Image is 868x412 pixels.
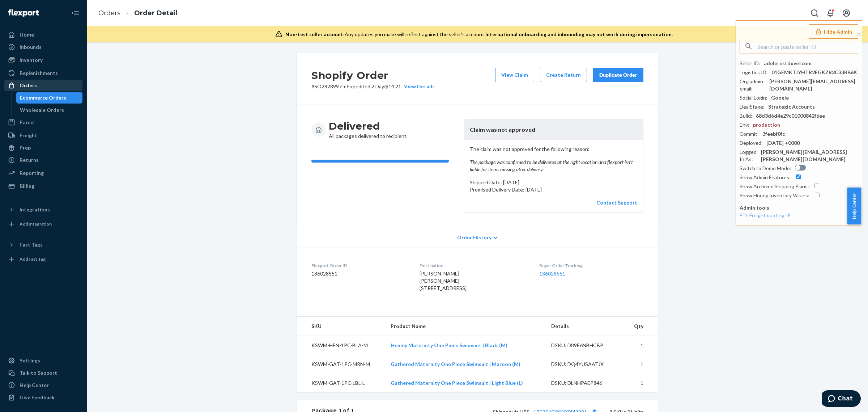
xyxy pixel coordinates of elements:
[20,106,64,114] div: Wholesale Orders
[420,262,527,269] dt: Destination
[596,199,637,206] a: Contact Support
[343,83,346,89] span: •
[134,9,177,17] a: Order Detail
[485,31,673,37] span: International onboarding and inbounding may not work during impersonation.
[740,183,809,190] div: Show Archived Shipping Plans :
[20,369,57,377] div: Talk to Support
[764,60,812,67] div: adelerestduvetcom
[20,43,42,51] div: Inbounds
[753,121,780,129] div: production
[740,121,749,129] div: Env :
[756,112,825,119] div: 68d3d6d4e29c01000842f6ee
[625,374,658,392] td: 1
[625,355,658,374] td: 1
[766,139,800,147] div: [DATE] +0000
[470,186,637,193] p: Promised Delivery Date: [DATE]
[285,31,673,38] div: Any updates you make will reflect against the seller's account.
[4,392,82,403] button: Give Feedback
[20,221,52,227] div: Add Integration
[4,154,82,166] a: Returns
[495,68,534,82] button: View Claim
[545,317,625,336] th: Details
[740,148,757,163] div: Logged In As :
[593,68,643,82] button: Duplicate Order
[464,120,643,140] header: Claim was not approved
[20,94,66,101] div: Ecommerce Orders
[297,317,385,336] th: SKU
[4,379,82,391] a: Help Center
[4,355,82,366] a: Settings
[20,357,40,364] div: Settings
[20,31,34,38] div: Home
[740,103,765,110] div: DealStage :
[740,212,792,218] a: FTL Freight quoting
[347,83,384,89] span: Expedited 2 Day
[391,361,520,367] a: Gathered Maternity One Piece Swimsuit | Maroon (M)
[385,317,545,336] th: Product Name
[457,234,492,241] span: Order History
[771,69,857,76] div: 01GEMKTJYHTR2EGKZR3C33RB6K
[625,317,658,336] th: Qty
[599,71,637,79] div: Duplicate Order
[740,174,791,181] div: Show Admin Features :
[4,67,82,79] a: Replenishments
[20,56,43,64] div: Inventory
[329,119,407,133] h3: Delivered
[551,361,619,368] div: DSKU: DQ4YUSAATJX
[4,80,82,91] a: Orders
[823,6,838,20] button: Open notifications
[4,204,82,215] button: Integrations
[297,374,385,392] td: KSWM-GAT-1PC-LBL-L
[4,180,82,192] a: Billing
[391,342,507,348] a: Henley Maternity One Piece Swimsuit | Black (M)
[761,148,858,163] div: [PERSON_NAME][EMAIL_ADDRESS][PERSON_NAME][DOMAIN_NAME]
[740,112,752,119] div: Build :
[20,169,44,177] div: Reporting
[4,54,82,66] a: Inventory
[4,239,82,251] button: Fast Tags
[847,188,861,224] span: Help Center
[551,342,619,349] div: DSKU: D89E6NBHCBP
[4,142,82,154] a: Prep
[470,179,637,186] p: Shipped Date: [DATE]
[20,394,55,401] div: Give Feedback
[740,165,791,172] div: Switch to Demo Mode :
[839,6,854,20] button: Open account menu
[16,104,83,116] a: Wholesale Orders
[470,146,637,173] p: The claim was not approved for the following reason:
[311,270,408,277] dd: 136028551
[809,24,858,39] button: Hide Admin
[539,262,643,269] dt: Buyer Order Tracking
[401,83,435,90] button: View Details
[98,9,120,17] a: Orders
[4,130,82,141] a: Freight
[20,70,58,77] div: Replenishments
[740,94,767,101] div: Social Login :
[20,156,39,164] div: Returns
[391,380,523,386] a: Gathered Maternity One Piece Swimsuit | Light Blue (L)
[20,144,31,151] div: Prep
[297,336,385,355] td: KSWM-HEN-1PC-BLA-M
[740,192,809,199] div: Show Hourly Inventory Values :
[20,256,46,262] div: Add Fast Tag
[740,130,759,138] div: Commit :
[4,41,82,53] a: Inbounds
[740,204,858,211] p: Admin tools
[768,103,815,110] div: Strategic Accounts
[285,31,345,37] span: Non-test seller account:
[4,167,82,179] a: Reporting
[822,390,861,408] iframe: Opens a widget where you can chat to one of our agents
[8,9,39,17] img: Flexport logo
[4,117,82,128] a: Parcel
[740,69,768,76] div: Logistics ID :
[20,119,35,126] div: Parcel
[20,382,49,389] div: Help Center
[420,270,467,291] span: [PERSON_NAME] [PERSON_NAME] [STREET_ADDRESS]
[93,3,183,24] ol: breadcrumbs
[20,82,37,89] div: Orders
[470,159,637,173] em: The package was confirmed to be delivered at the right location and flexport isn't liable for ite...
[625,336,658,355] td: 1
[807,6,822,20] button: Open Search Box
